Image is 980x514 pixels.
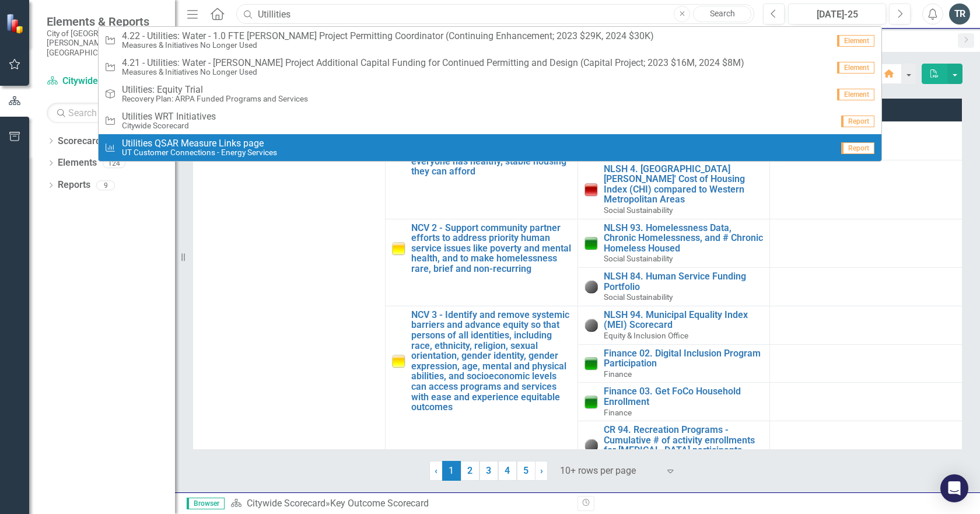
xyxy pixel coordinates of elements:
[841,116,874,127] span: Report
[604,223,764,254] a: NLSH 93. Homelessness Data, Chronic Homelessness, and # Chronic Homeless Housed
[604,205,673,215] span: Social Sustainability
[584,318,598,332] img: No Information
[391,242,405,256] img: Caution
[442,461,461,481] span: 1
[411,125,572,177] a: NCV 1 - Increase housing supply, type, choice and affordability to address inequities in housing ...
[58,179,90,192] a: Reports
[411,310,572,412] a: NCV 3 - Identify and remove systemic barriers and advance equity so that persons of all identitie...
[517,461,535,481] a: 5
[841,142,874,154] span: Report
[122,95,308,103] small: Recovery Plan: ARPA Funded Programs and Services
[604,408,632,417] span: Finance
[435,465,437,476] span: ‹
[122,111,216,122] span: Utilities WRT Initiatives
[604,386,764,407] a: Finance 03. Get FoCo Household Enrollment
[584,438,598,452] img: No Information
[96,180,115,190] div: 9
[693,6,751,22] a: Search
[604,310,764,330] a: NLSH 94. Municipal Equality Index (MEI) Scorecard
[122,121,216,130] small: Citywide Scorecard
[604,254,673,263] span: Social Sustainability
[47,15,163,29] span: Elements & Reports
[498,461,517,481] a: 4
[58,156,97,170] a: Elements
[122,68,744,76] small: Measures & Initiatives No Longer Used
[461,461,480,481] a: 2
[330,498,429,509] div: Key Outcome Scorecard
[584,183,598,197] img: Below Plan
[236,4,754,25] input: Search ClearPoint...
[122,58,744,68] span: 4.21 - Utilities: Water - [PERSON_NAME] Project Additional Capital Funding for Continued Permitti...
[604,425,764,456] a: CR 94. Recreation Programs - Cumulative # of activity enrollments for [MEDICAL_DATA] participants
[47,75,163,88] a: Citywide Scorecard
[604,292,673,302] span: Social Sustainability
[122,148,277,157] small: UT Customer Connections - Energy Services
[604,369,632,379] span: Finance
[837,35,874,47] span: Element
[540,465,543,476] span: ›
[58,135,106,148] a: Scorecards
[122,85,308,95] span: Utilities: Equity Trial
[584,395,598,409] img: On Target
[47,29,163,57] small: City of [GEOGRAPHIC_DATA][PERSON_NAME], [GEOGRAPHIC_DATA]
[230,497,569,510] div: »
[99,134,881,161] a: Utilities QSAR Measure Links pageUT Customer Connections - Energy ServicesReport
[99,54,881,81] a: 4.21 - Utilities: Water - [PERSON_NAME] Project Additional Capital Funding for Continued Permitti...
[792,8,882,22] div: [DATE]-25
[837,62,874,74] span: Element
[391,354,405,368] img: Caution
[6,13,26,34] img: ClearPoint Strategy
[604,331,688,340] span: Equity & Inclusion Office
[837,89,874,100] span: Element
[940,474,968,502] div: Open Intercom Messenger
[480,461,498,481] a: 3
[99,81,881,107] a: Utilities: Equity TrialRecovery Plan: ARPA Funded Programs and ServicesElement
[411,223,572,274] a: NCV 2 - Support community partner efforts to address priority human service issues like poverty a...
[584,279,598,293] img: No Information
[788,4,886,25] button: [DATE]-25
[103,158,125,168] div: 124
[604,348,764,369] a: Finance 02. Digital Inclusion Program Participation
[604,271,764,292] a: NLSH 84. Human Service Funding Portfolio
[187,498,225,509] span: Browser
[247,498,325,509] a: Citywide Scorecard
[584,236,598,250] img: On Target
[122,138,277,149] span: Utilities QSAR Measure Links page
[122,31,654,41] span: 4.22 - Utilities: Water - 1.0 FTE [PERSON_NAME] Project Permitting Coordinator (Continuing Enhanc...
[99,27,881,54] a: 4.22 - Utilities: Water - 1.0 FTE [PERSON_NAME] Project Permitting Coordinator (Continuing Enhanc...
[604,164,764,205] a: NLSH 4. [GEOGRAPHIC_DATA][PERSON_NAME]' Cost of Housing Index (CHI) compared to Western Metropoli...
[99,107,881,134] a: Utilities WRT InitiativesCitywide ScorecardReport
[47,103,163,123] input: Search Below...
[584,356,598,370] img: On Target
[122,41,654,50] small: Measures & Initiatives No Longer Used
[949,4,970,25] button: TR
